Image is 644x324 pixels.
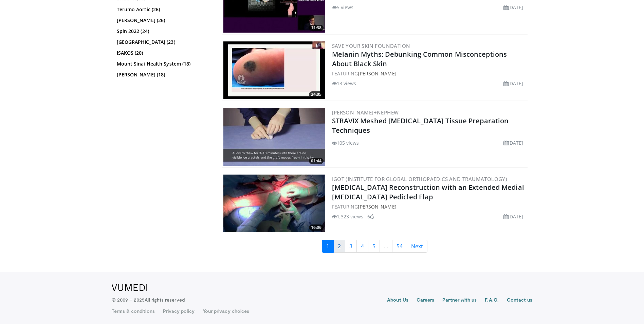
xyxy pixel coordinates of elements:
a: F.A.Q. [485,296,498,305]
a: 5 [368,240,380,253]
li: 105 views [332,139,359,146]
div: FEATURING [332,203,526,210]
a: 1 [322,240,334,253]
a: [PERSON_NAME] (18) [117,71,210,78]
a: Privacy policy [163,308,195,314]
a: [GEOGRAPHIC_DATA] (23) [117,39,210,46]
span: 11:38 [309,25,324,31]
li: 5 views [332,4,354,11]
div: FEATURING [332,70,526,77]
a: Mount Sinai Health System (18) [117,60,210,67]
a: 3 [345,240,357,253]
img: VuMedi Logo [112,284,147,291]
a: Terms & conditions [112,308,155,314]
img: 41584e27-eb8d-4cf4-824d-9dd5040d644a.300x170_q85_crop-smart_upscale.jpg [223,175,325,232]
img: bad062dd-22a1-4911-8994-a11f367d20df.300x170_q85_crop-smart_upscale.jpg [223,41,325,99]
span: 24:05 [309,91,324,97]
a: [PERSON_NAME] [358,203,396,210]
a: Partner with us [442,296,477,305]
li: [DATE] [503,80,523,87]
a: ISAKOS (20) [117,50,210,56]
li: 6 [367,213,374,220]
a: 4 [356,240,368,253]
li: 13 views [332,80,356,87]
a: 54 [392,240,407,253]
a: 24:05 [223,41,325,99]
a: [PERSON_NAME]+Nephew [332,109,399,116]
span: 01:44 [309,158,324,164]
li: [DATE] [503,139,523,146]
li: 1,323 views [332,213,363,220]
a: [PERSON_NAME] [358,70,396,77]
img: d7c50612-f1c1-4de6-987d-23694ac24b1c.300x170_q85_crop-smart_upscale.jpg [223,108,325,166]
a: IGOT (Institute for Global Orthopaedics and Traumatology) [332,176,508,182]
a: Melanin Myths: Debunking Common Misconceptions About Black Skin [332,50,507,68]
li: [DATE] [503,213,523,220]
a: Careers [417,296,435,305]
a: 16:06 [223,175,325,232]
a: Spin 2022 (24) [117,28,210,35]
a: Your privacy choices [203,308,249,314]
p: © 2009 – 2025 [112,296,185,303]
li: [DATE] [503,4,523,11]
a: [PERSON_NAME] (26) [117,17,210,24]
span: 16:06 [309,224,324,231]
a: About Us [387,296,408,305]
nav: Search results pages [222,240,528,253]
a: STRAVIX Meshed [MEDICAL_DATA] Tissue Preparation Techniques [332,116,509,135]
a: 01:44 [223,108,325,166]
a: Contact us [507,296,533,305]
a: Next [407,240,427,253]
a: Save Your Skin Foundation [332,42,410,49]
a: Terumo Aortic (26) [117,6,210,13]
a: [MEDICAL_DATA] Reconstruction with an Extended Medial [MEDICAL_DATA] Pedicled Flap [332,183,524,201]
a: 2 [333,240,345,253]
span: All rights reserved [145,297,184,303]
